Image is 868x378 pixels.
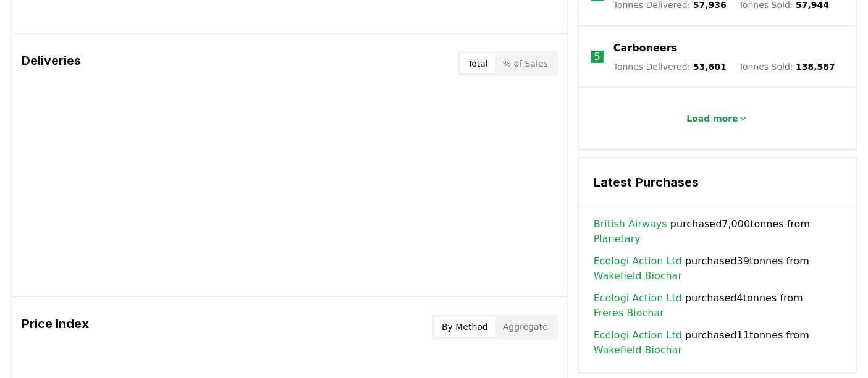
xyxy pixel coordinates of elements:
a: Planetary [594,232,641,246]
h3: Deliveries [22,51,82,76]
span: purchased 4 tonnes from [594,291,841,321]
button: Aggregate [495,317,555,337]
a: Freres Biochar [594,306,664,321]
a: Ecologi Action Ltd [594,291,682,306]
p: Tonnes Sold : [739,61,835,73]
a: Ecologi Action Ltd [594,328,682,343]
h3: Price Index [22,314,90,339]
button: By Method [434,317,495,337]
a: Carboneers [613,41,677,56]
a: British Airways [594,217,667,232]
p: 5 [594,49,600,64]
span: 138,587 [796,62,835,72]
a: Wakefield Biochar [594,343,682,358]
p: Load more [686,112,738,125]
button: Total [460,54,495,73]
h3: Latest Purchases [594,173,841,191]
button: Load more [676,106,758,131]
span: purchased 11 tonnes from [594,328,841,358]
a: Ecologi Action Ltd [594,254,682,269]
span: 53,601 [693,62,727,72]
button: % of Sales [495,54,555,73]
span: purchased 39 tonnes from [594,254,841,283]
span: purchased 7,000 tonnes from [594,217,841,246]
p: Tonnes Delivered : [613,61,727,73]
a: Wakefield Biochar [594,269,682,283]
